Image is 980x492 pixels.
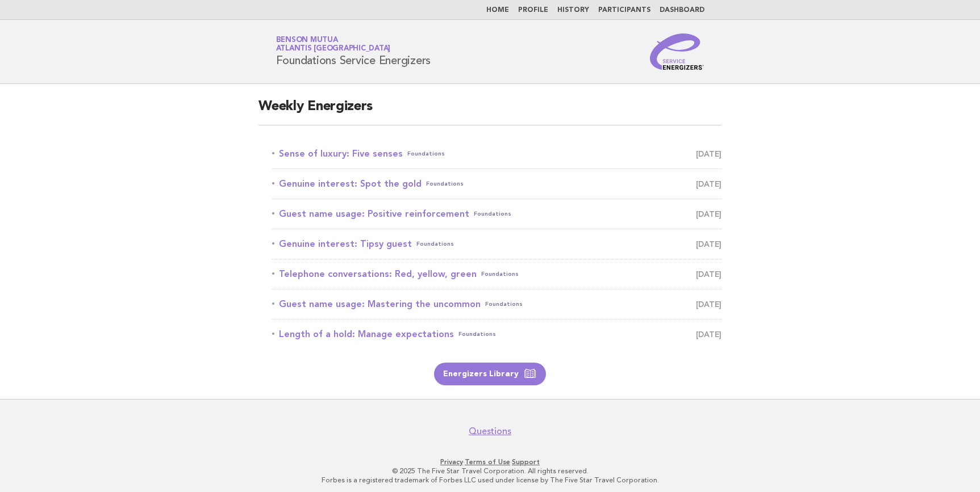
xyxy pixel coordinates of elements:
[272,176,722,192] a: Genuine interest: Spot the goldFoundations [DATE]
[440,458,463,466] a: Privacy
[416,236,454,252] span: Foundations
[272,146,722,162] a: Sense of luxury: Five sensesFoundations [DATE]
[272,206,722,222] a: Guest name usage: Positive reinforcementFoundations [DATE]
[486,7,509,14] a: Home
[696,266,722,282] span: [DATE]
[696,326,722,342] span: [DATE]
[276,37,431,66] h1: Foundations Service Energizers
[465,458,510,466] a: Terms of Use
[258,98,722,125] h2: Weekly Energizers
[272,266,722,282] a: Telephone conversations: Red, yellow, greenFoundations [DATE]
[485,296,523,312] span: Foundations
[696,176,722,192] span: [DATE]
[557,7,589,14] a: History
[143,476,838,485] p: Forbes is a registered trademark of Forbes LLC used under license by The Five Star Travel Corpora...
[143,457,838,466] p: · ·
[474,206,511,222] span: Foundations
[434,363,546,385] a: Energizers Library
[481,266,519,282] span: Foundations
[512,458,540,466] a: Support
[696,206,722,222] span: [DATE]
[518,7,548,14] a: Profile
[272,236,722,252] a: Genuine interest: Tipsy guestFoundations [DATE]
[650,33,704,70] img: Service Energizers
[696,296,722,312] span: [DATE]
[696,146,722,162] span: [DATE]
[426,176,464,192] span: Foundations
[696,236,722,252] span: [DATE]
[458,326,496,342] span: Foundations
[469,426,511,437] a: Questions
[407,146,445,162] span: Foundations
[272,296,722,312] a: Guest name usage: Mastering the uncommonFoundations [DATE]
[660,7,704,14] a: Dashboard
[276,45,391,53] span: Atlantis [GEOGRAPHIC_DATA]
[598,7,650,14] a: Participants
[272,326,722,342] a: Length of a hold: Manage expectationsFoundations [DATE]
[143,466,838,476] p: © 2025 The Five Star Travel Corporation. All rights reserved.
[276,36,391,52] a: Benson MutuaAtlantis [GEOGRAPHIC_DATA]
